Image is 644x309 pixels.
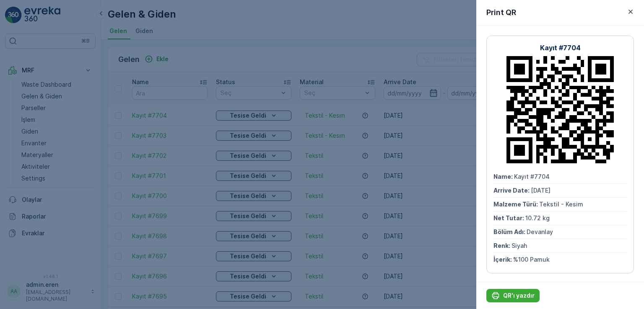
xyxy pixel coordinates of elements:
span: Malzeme Türü : [493,201,539,208]
p: QR'ı yazdır [503,291,535,300]
span: Siyah [512,242,527,249]
span: %100 Pamuk [513,256,550,263]
p: Print QR [486,7,516,18]
span: Tekstil - Kesim [539,201,583,208]
button: QR'ı yazdır [486,289,540,302]
span: Renk : [493,242,512,249]
span: 10.72 kg [525,214,550,221]
span: Name : [493,173,514,180]
span: [DATE] [531,187,551,194]
span: Bölüm Adı : [493,228,527,235]
p: Kayıt #7704 [540,43,581,53]
span: Net Tutar : [493,214,525,221]
span: Arrive Date : [493,187,531,194]
span: Kayıt #7704 [514,173,550,180]
span: Devanlay [527,228,553,235]
span: İçerik : [493,256,513,263]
